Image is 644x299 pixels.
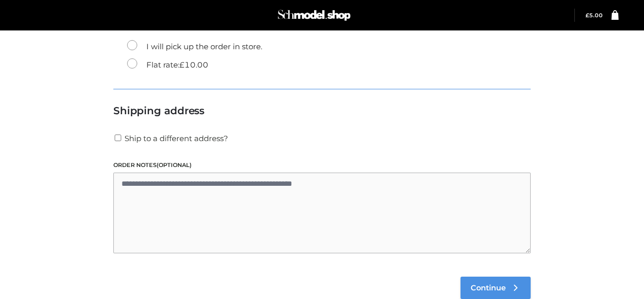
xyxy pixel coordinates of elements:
a: Continue [461,277,531,299]
img: Schmodel Admin 964 [276,5,352,25]
label: Flat rate: [127,58,208,72]
label: Order notes [113,160,531,170]
span: Ship to a different address? [125,134,228,143]
span: Continue [471,283,506,292]
bdi: 5.00 [586,12,603,19]
bdi: 10.00 [179,60,208,70]
label: I will pick up the order in store. [127,40,262,53]
h3: Shipping address [113,105,531,117]
span: £ [586,12,589,19]
span: £ [179,60,185,70]
span: (optional) [157,161,192,169]
a: £5.00 [586,12,603,19]
input: Ship to a different address? [113,135,122,141]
